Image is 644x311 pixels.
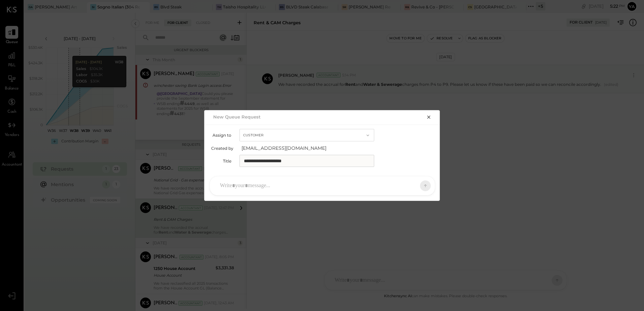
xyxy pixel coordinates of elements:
[211,159,231,164] label: Title
[211,146,233,151] label: Created by
[211,133,231,138] label: Assign to
[241,145,376,151] span: [EMAIL_ADDRESS][DOMAIN_NAME]
[239,129,374,141] button: Customer
[213,114,261,119] h2: New Queue Request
